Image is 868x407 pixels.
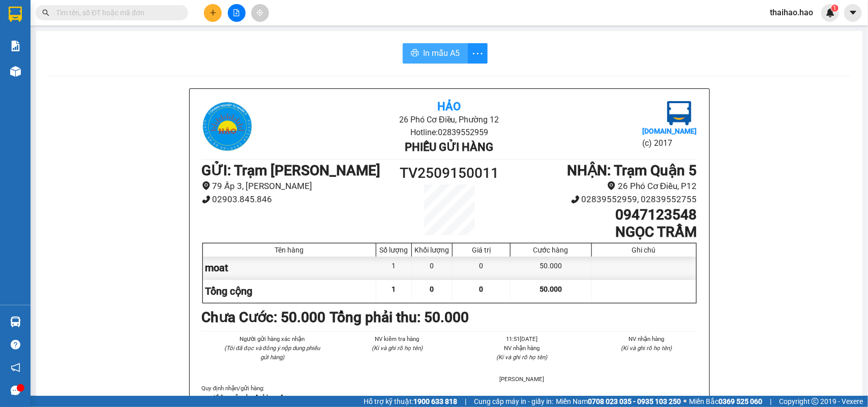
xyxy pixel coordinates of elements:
img: warehouse-icon [10,66,21,77]
span: Cung cấp máy in - giấy in: [474,396,553,407]
li: [PERSON_NAME] [472,374,573,384]
span: environment [607,181,616,190]
img: logo.jpg [667,101,692,126]
span: notification [11,363,20,372]
span: | [465,396,466,407]
li: (c) 2017 [642,137,697,149]
span: question-circle [11,340,20,350]
i: (Tôi đã đọc và đồng ý nộp dung phiếu gửi hàng) [224,345,320,361]
span: 1 [833,5,836,12]
span: 0 [430,285,434,293]
img: logo-vxr [9,7,22,22]
div: moat [203,257,377,279]
span: Tổng cộng [205,285,253,297]
strong: 0369 525 060 [719,397,762,405]
img: warehouse-icon [10,317,21,327]
button: caret-down [844,4,862,22]
span: aim [256,9,263,16]
b: Hảo [437,100,461,113]
span: search [42,9,49,16]
button: aim [251,4,269,22]
span: 50.000 [540,285,562,293]
li: Người gửi hàng xác nhận [222,334,323,343]
li: 79 Ấp 3, [PERSON_NAME] [202,179,387,193]
li: 26 Phó Cơ Điều, P12 [511,179,697,193]
span: phone [202,195,211,204]
li: NV nhận hàng [472,343,573,353]
span: plus [209,9,217,16]
span: copyright [812,398,819,405]
img: logo.jpg [202,101,253,152]
i: (Kí và ghi rõ họ tên) [372,345,423,352]
div: 0 [453,257,511,279]
span: In mẫu A5 [423,47,460,59]
input: Tìm tên, số ĐT hoặc mã đơn [56,7,176,18]
div: Giá trị [455,246,507,254]
button: plus [204,4,222,22]
span: | [770,396,771,407]
span: ⚪️ [683,399,686,403]
strong: 0708 023 035 - 0935 103 250 [588,397,681,405]
li: 02903.845.846 [202,193,387,206]
span: phone [571,195,580,204]
h1: TV2509150011 [387,162,512,184]
i: (Kí và ghi rõ họ tên) [496,354,547,361]
div: Tên hàng [205,246,374,254]
span: Hỗ trợ kỹ thuật: [364,396,457,407]
b: Tổng phải thu: 50.000 [330,309,469,326]
li: 26 Phó Cơ Điều, Phường 12 [284,113,614,126]
li: 02839552959, 02839552755 [511,193,697,206]
strong: Không vận chuyển hàng cấm. [214,394,290,401]
b: Chưa Cước : 50.000 [202,309,326,326]
span: Miền Bắc [689,396,762,407]
img: solution-icon [10,41,21,51]
i: (Kí và ghi rõ họ tên) [621,345,672,352]
span: thaihao.hao [762,6,821,19]
div: 50.000 [511,257,591,279]
img: icon-new-feature [826,8,835,17]
button: file-add [228,4,246,22]
sup: 1 [831,5,839,12]
div: 1 [376,257,412,279]
div: Số lượng [379,246,409,254]
span: message [11,386,20,395]
b: GỬI : Trạm [PERSON_NAME] [202,162,381,179]
button: more [467,43,488,64]
button: printerIn mẫu A5 [403,43,468,64]
span: more [468,47,487,60]
li: 11:51[DATE] [472,334,573,343]
span: printer [411,49,419,58]
h1: 0947123548 [511,206,697,224]
span: caret-down [849,8,858,17]
div: Cước hàng [513,246,588,254]
li: NV kiểm tra hàng [347,334,447,343]
strong: 1900 633 818 [413,397,457,405]
div: Khối lượng [414,246,450,254]
b: [DOMAIN_NAME] [642,127,697,135]
span: environment [202,181,211,190]
span: file-add [233,9,240,16]
li: Hotline: 02839552959 [284,126,614,139]
b: Phiếu gửi hàng [405,141,493,153]
div: Ghi chú [594,246,694,254]
span: 1 [392,285,396,293]
h1: NGỌC TRẦM [511,224,697,241]
span: Miền Nam [556,396,681,407]
b: NHẬN : Trạm Quận 5 [567,162,697,179]
li: NV nhận hàng [596,334,697,343]
div: 0 [412,257,453,279]
span: 0 [480,285,484,293]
